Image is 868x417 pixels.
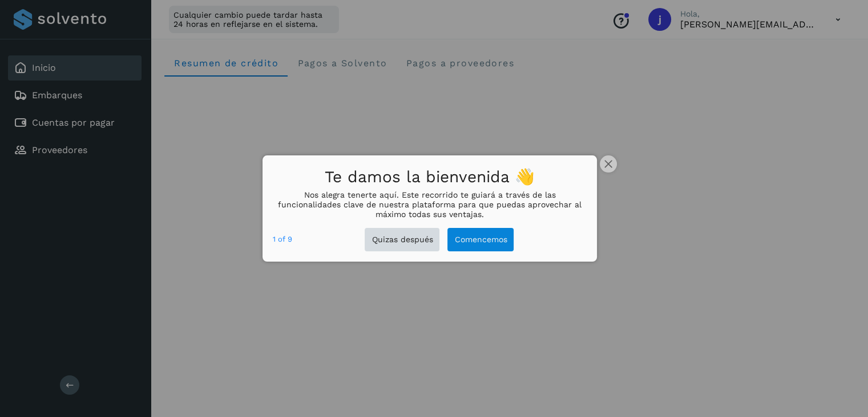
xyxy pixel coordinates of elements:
div: 1 of 9 [273,233,292,246]
div: Te damos la bienvenida 👋Nos alegra tenerte aquí. Este recorrido te guiará a través de las funcion... [263,155,597,262]
button: Quizas después [365,228,439,251]
div: step 1 of 9 [273,233,292,246]
button: close, [600,155,617,173]
p: Nos alegra tenerte aquí. Este recorrido te guiará a través de las funcionalidades clave de nuestr... [273,190,587,219]
button: Comencemos [447,228,514,251]
h1: Te damos la bienvenida 👋 [273,165,587,190]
